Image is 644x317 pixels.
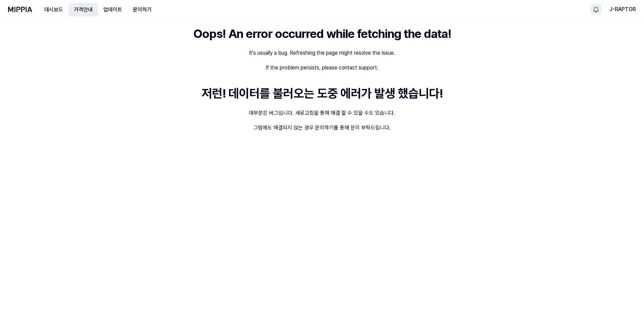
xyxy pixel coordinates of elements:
[193,25,451,42] div: Oops! An error occurred while fetching the data!
[202,85,443,102] div: 저런! 데이터를 불러오는 도중 에러가 발생 했습니다!
[609,5,636,13] button: J-RAPTOR
[253,124,391,132] div: 그럼에도 해결되지 않는 경우 문의하기를 통해 문의 부탁드립니다.
[249,109,395,117] div: 대부분은 버그입니다. 새로고침을 통해 해결 할 수 있을 수도 있습니다.
[249,49,395,57] div: It's usually a bug. Refreshing the page might resolve the issue.
[98,3,127,16] button: 업데이트
[39,3,68,16] button: 대시보드
[98,0,127,19] a: 업데이트
[266,64,378,72] div: If the problem persists, please contact support.
[127,3,157,16] button: 문의하기
[68,3,98,16] button: 가격안내
[8,7,32,12] img: logo
[592,5,600,13] img: 알림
